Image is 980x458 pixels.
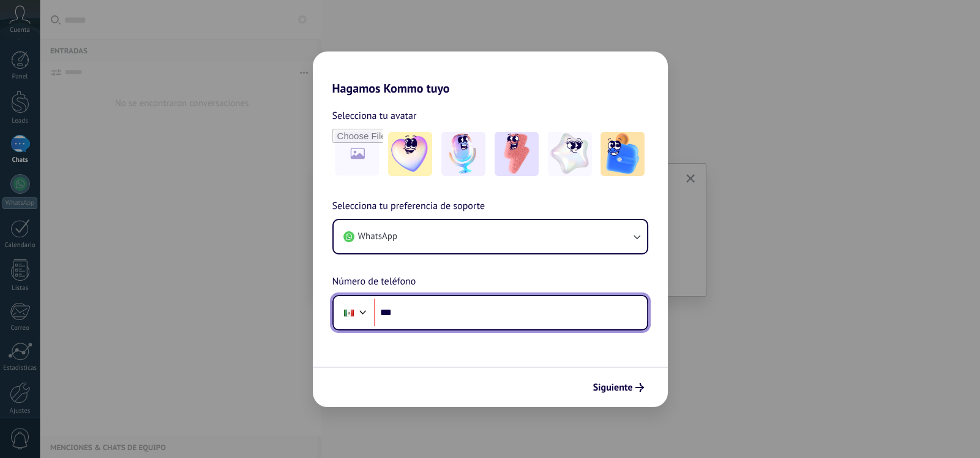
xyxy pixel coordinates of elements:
[313,52,668,96] h2: Hagamos Kommo tuyo
[337,300,361,326] div: Mexico: + 52
[388,132,432,176] img: -1.jpeg
[495,132,539,176] img: -3.jpeg
[334,220,647,253] button: WhatsApp
[332,199,485,215] span: Selecciona tu preferencia de soporte
[548,132,592,176] img: -4.jpeg
[332,108,417,124] span: Selecciona tu avatar
[588,377,649,398] button: Siguiente
[441,132,485,176] img: -2.jpeg
[593,383,633,392] span: Siguiente
[600,132,645,176] img: -5.jpeg
[332,274,416,290] span: Número de teléfono
[358,231,397,243] span: WhatsApp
